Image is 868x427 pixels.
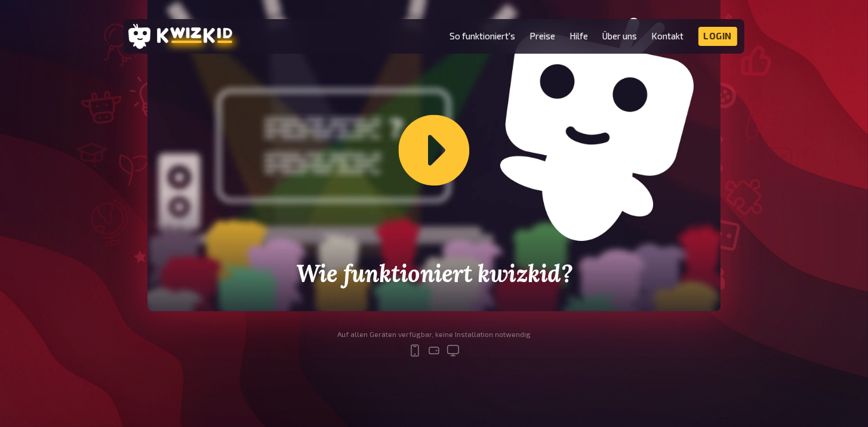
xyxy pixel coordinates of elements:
[337,330,531,339] div: Auf allen Geräten verfügbar, keine Installation notwendig
[408,344,422,358] svg: mobile
[603,31,638,41] a: Über uns
[652,31,684,41] a: Kontakt
[698,27,738,46] a: Login
[450,31,516,41] a: So funktioniert's
[262,260,606,287] h2: Wie funktioniert kwizkid?
[530,31,556,41] a: Preise
[570,31,589,41] a: Hilfe
[446,344,460,358] svg: desktop
[427,344,441,358] svg: tablet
